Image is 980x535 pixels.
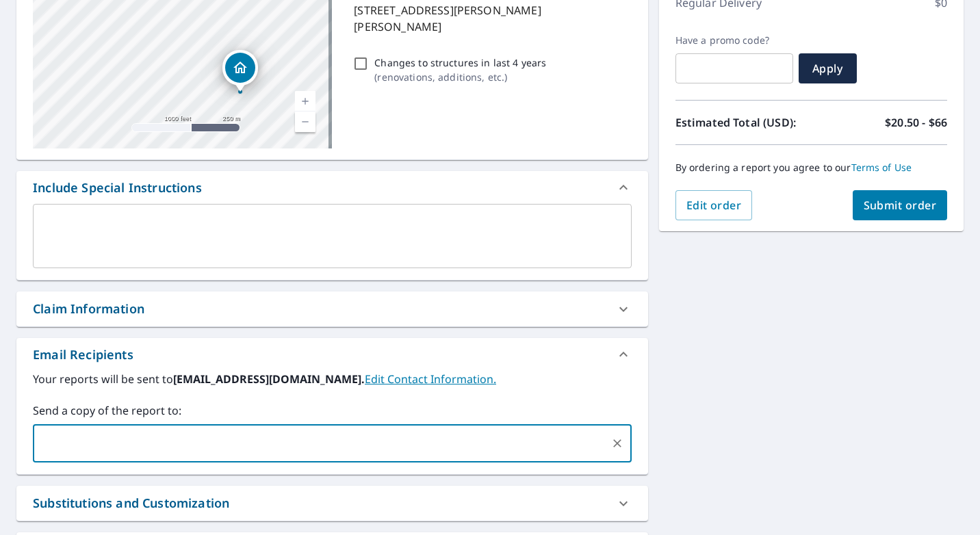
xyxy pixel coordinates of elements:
[354,2,626,35] p: [STREET_ADDRESS][PERSON_NAME][PERSON_NAME]
[33,371,632,387] label: Your reports will be sent to
[675,161,947,174] p: By ordering a report you agree to our
[853,190,948,220] button: Submit order
[16,338,648,371] div: Email Recipients
[16,171,648,204] div: Include Special Instructions
[365,371,496,387] a: EditContactInfo
[851,161,912,174] a: Terms of Use
[33,179,202,197] div: Include Special Instructions
[295,91,315,112] a: Current Level 15, Zoom In
[675,114,812,131] p: Estimated Total (USD):
[374,70,546,84] p: ( renovations, additions, etc. )
[33,345,133,364] div: Email Recipients
[675,190,753,220] button: Edit order
[295,112,315,132] a: Current Level 15, Zoom Out
[864,198,937,213] span: Submit order
[16,486,648,521] div: Substitutions and Customization
[33,402,632,419] label: Send a copy of the report to:
[608,434,627,453] button: Clear
[686,198,742,213] span: Edit order
[885,114,947,131] p: $20.50 - $66
[33,300,144,318] div: Claim Information
[810,61,846,76] span: Apply
[799,53,857,83] button: Apply
[222,50,258,92] div: Dropped pin, building 1, Residential property, 3390 Parr Hwy Adrian, MI 49221
[374,55,546,70] p: Changes to structures in last 4 years
[173,371,365,387] b: [EMAIL_ADDRESS][DOMAIN_NAME].
[33,494,229,512] div: Substitutions and Customization
[16,291,648,326] div: Claim Information
[675,34,793,47] label: Have a promo code?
